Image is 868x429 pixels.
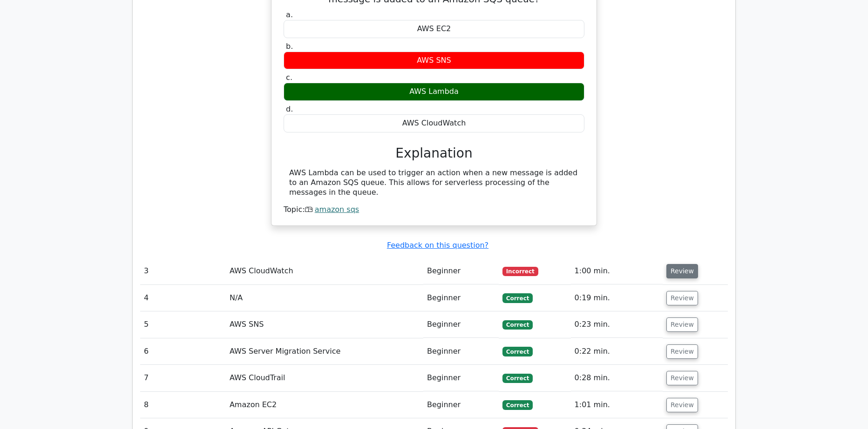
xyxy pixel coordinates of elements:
[666,317,698,332] button: Review
[226,258,423,284] td: AWS CloudWatch
[284,114,584,132] div: AWS CloudWatch
[502,320,533,330] span: Correct
[666,291,698,305] button: Review
[140,365,226,391] td: 7
[289,168,579,197] div: AWS Lambda can be used to trigger an action when a new message is added to an Amazon SQS queue. T...
[286,10,293,19] span: a.
[286,42,293,51] span: b.
[226,311,423,338] td: AWS SNS
[286,73,292,82] span: c.
[423,392,499,418] td: Beginner
[226,365,423,391] td: AWS CloudTrail
[140,258,226,284] td: 3
[571,338,663,365] td: 0:22 min.
[502,400,533,409] span: Correct
[666,264,698,278] button: Review
[571,285,663,311] td: 0:19 min.
[571,311,663,338] td: 0:23 min.
[226,338,423,365] td: AWS Server Migration Service
[226,285,423,311] td: N/A
[502,374,533,383] span: Correct
[140,392,226,418] td: 8
[140,285,226,311] td: 4
[502,267,538,276] span: Incorrect
[284,20,584,38] div: AWS EC2
[666,398,698,412] button: Review
[666,344,698,359] button: Review
[571,258,663,284] td: 1:00 min.
[284,205,584,215] div: Topic:
[666,371,698,385] button: Review
[284,52,584,70] div: AWS SNS
[502,347,533,356] span: Correct
[286,105,293,113] span: d.
[289,145,579,161] h3: Explanation
[423,338,499,365] td: Beginner
[226,392,423,418] td: Amazon EC2
[140,338,226,365] td: 6
[423,258,499,284] td: Beginner
[140,311,226,338] td: 5
[502,293,533,303] span: Correct
[387,241,488,250] a: Feedback on this question?
[571,392,663,418] td: 1:01 min.
[571,365,663,391] td: 0:28 min.
[315,205,359,214] a: amazon sqs
[284,83,584,101] div: AWS Lambda
[423,311,499,338] td: Beginner
[423,285,499,311] td: Beginner
[423,365,499,391] td: Beginner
